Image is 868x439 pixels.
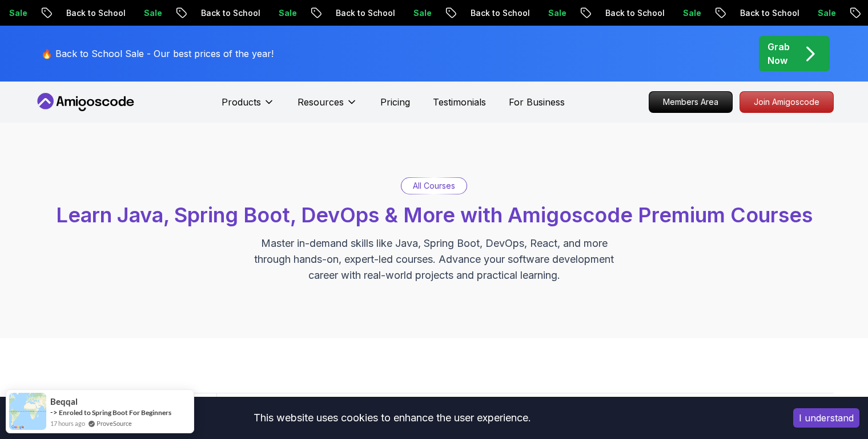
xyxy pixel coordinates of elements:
[50,418,85,428] span: 17 hours ago
[298,95,344,109] p: Resources
[403,7,439,19] p: Sale
[9,393,46,430] img: provesource social proof notification image
[50,397,78,407] span: Beqqal
[268,7,304,19] p: Sale
[509,95,565,109] a: For Business
[649,91,733,113] a: Members Area
[325,7,403,19] p: Back to School
[50,408,58,417] span: ->
[222,95,275,118] button: Products
[740,92,833,112] p: Join Amigoscode
[594,7,672,19] p: Back to School
[460,7,537,19] p: Back to School
[97,418,132,428] a: ProveSource
[222,95,261,109] p: Products
[190,7,268,19] p: Back to School
[59,408,171,417] a: Enroled to Spring Boot For Beginners
[729,7,807,19] p: Back to School
[767,40,790,67] p: Grab Now
[433,95,486,109] a: Testimonials
[649,92,732,112] p: Members Area
[807,7,843,19] p: Sale
[537,7,574,19] p: Sale
[298,95,357,118] button: Resources
[55,7,133,19] p: Back to School
[672,7,709,19] p: Sale
[413,180,455,192] p: All Courses
[56,202,813,227] span: Learn Java, Spring Boot, DevOps & More with Amigoscode Premium Courses
[133,7,170,19] p: Sale
[380,95,410,109] a: Pricing
[9,405,776,430] div: This website uses cookies to enhance the user experience.
[740,91,834,113] a: Join Amigoscode
[793,408,859,428] button: Accept cookies
[41,47,274,60] p: 🔥 Back to School Sale - Our best prices of the year!
[242,235,626,283] p: Master in-demand skills like Java, Spring Boot, DevOps, React, and more through hands-on, expert-...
